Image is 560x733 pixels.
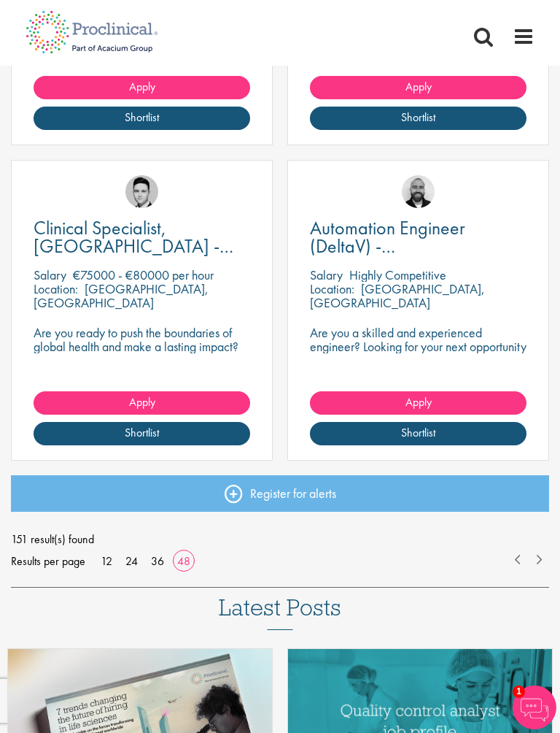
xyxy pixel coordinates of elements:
[349,266,446,283] p: Highly Competitive
[310,76,526,99] a: Apply
[513,686,525,698] span: 1
[34,266,66,283] span: Salary
[34,391,250,415] a: Apply
[129,394,155,410] span: Apply
[34,280,209,311] p: [GEOGRAPHIC_DATA], [GEOGRAPHIC_DATA]
[11,475,549,512] a: Register for alerts
[310,391,526,415] a: Apply
[96,553,117,569] a: 12
[310,280,354,297] span: Location:
[125,175,158,208] img: Connor Lynes
[172,553,195,569] a: 48
[310,107,526,130] a: Shortlist
[11,529,549,550] span: 151 result(s) found
[310,280,485,311] p: [GEOGRAPHIC_DATA], [GEOGRAPHIC_DATA]
[34,215,233,277] span: Clinical Specialist, [GEOGRAPHIC_DATA] - Cardiac
[513,686,556,729] img: Chatbot
[310,422,526,445] a: Shortlist
[405,79,432,94] span: Apply
[34,422,250,445] a: Shortlist
[11,550,85,572] span: Results per page
[310,326,526,381] p: Are you a skilled and experienced engineer? Looking for your next opportunity to assist with impa...
[310,266,343,283] span: Salary
[402,175,435,208] img: Jordan Kiely
[310,215,486,277] span: Automation Engineer (DeltaV) - [GEOGRAPHIC_DATA]
[405,394,432,410] span: Apply
[34,326,250,395] p: Are you ready to push the boundaries of global health and make a lasting impact? This role at a h...
[34,219,250,256] a: Clinical Specialist, [GEOGRAPHIC_DATA] - Cardiac
[120,553,143,569] a: 24
[73,266,214,283] p: €75000 - €80000 per hour
[34,280,78,297] span: Location:
[219,595,341,630] h3: Latest Posts
[146,553,169,569] a: 36
[310,219,526,256] a: Automation Engineer (DeltaV) - [GEOGRAPHIC_DATA]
